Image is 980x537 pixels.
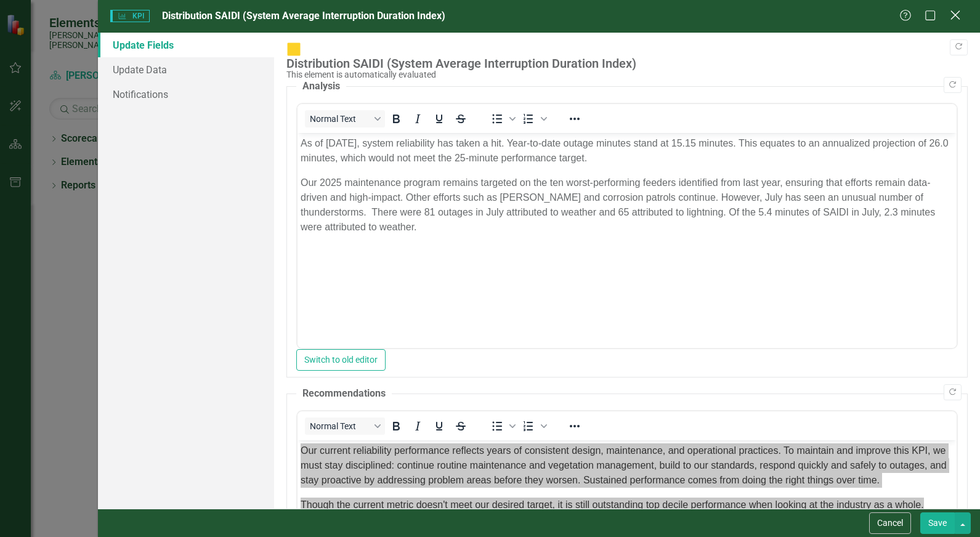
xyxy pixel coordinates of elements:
div: Bullet list [487,418,517,435]
button: Cancel [869,512,911,534]
button: Switch to old editor [296,349,386,371]
iframe: Rich Text Area [298,133,957,348]
div: Numbered list [518,418,549,435]
button: Block Normal Text [305,418,385,435]
p: Our current reliability performance reflects years of consistent design, maintenance, and operati... [3,3,656,47]
img: Caution [286,42,301,57]
button: Strikethrough [450,110,471,127]
button: Reveal or hide additional toolbar items [564,418,585,435]
button: Block Normal Text [305,110,385,127]
span: Normal Text [310,421,370,431]
button: Underline [429,110,450,127]
button: Italic [407,110,428,127]
button: Underline [429,418,450,435]
a: Update Data [98,57,274,82]
div: Bullet list [487,110,517,127]
legend: Recommendations [296,387,392,401]
div: Numbered list [518,110,549,127]
a: Update Fields [98,33,274,57]
p: Though the current metric doesn't meet our desired target, it is still outstanding top decile per... [3,57,656,72]
span: Normal Text [310,114,370,124]
button: Bold [386,110,407,127]
button: Italic [407,418,428,435]
legend: Analysis [296,79,346,94]
button: Strikethrough [450,418,471,435]
span: KPI [110,10,150,22]
button: Bold [386,418,407,435]
div: This element is automatically evaluated [286,70,962,79]
button: Reveal or hide additional toolbar items [564,110,585,127]
span: Distribution SAIDI (System Average Interruption Duration Index) [162,10,445,22]
button: Save [920,512,955,534]
div: Distribution SAIDI (System Average Interruption Duration Index) [286,57,962,70]
a: Notifications [98,82,274,107]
